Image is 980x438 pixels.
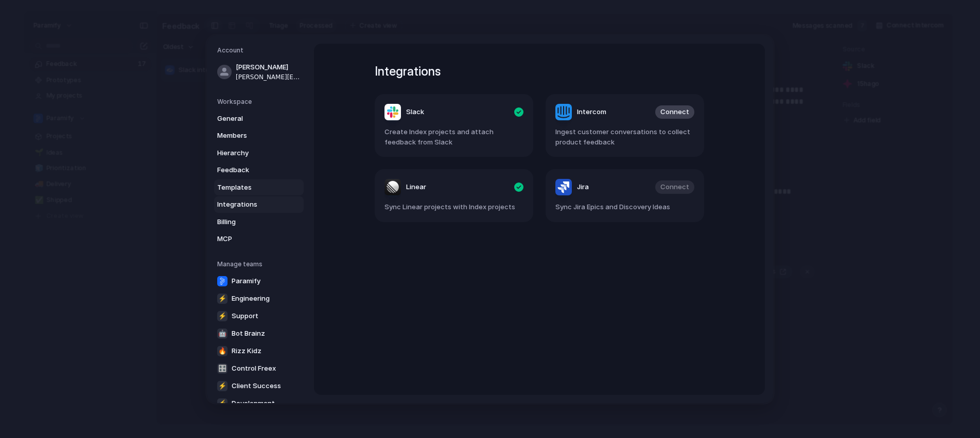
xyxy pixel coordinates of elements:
[384,202,523,212] span: Sync Linear projects with Index projects
[214,395,304,411] a: ⚡Development
[214,110,304,126] a: General
[214,272,304,289] a: Paramify
[217,311,227,321] div: ⚡
[232,380,281,391] span: Client Success
[217,259,304,268] h5: Manage teams
[232,311,258,321] span: Support
[214,213,304,230] a: Billing
[232,345,261,356] span: Rizz Kidz
[577,182,589,192] span: Jira
[577,107,606,117] span: Intercom
[555,202,694,212] span: Sync Jira Epics and Discovery Ideas
[214,377,304,394] a: ⚡Client Success
[217,46,304,55] h5: Account
[655,105,694,119] button: Connect
[214,162,304,178] a: Feedback
[217,363,227,373] div: 🎛
[217,293,227,303] div: ⚡
[217,97,304,106] h5: Workspace
[384,127,523,147] span: Create Index projects and attach feedback from Slack
[217,131,283,141] span: Members
[232,363,276,373] span: Control Freex
[236,72,302,81] span: [PERSON_NAME][EMAIL_ADDRESS][DOMAIN_NAME]
[555,127,694,147] span: Ingest customer conversations to collect product feedback
[217,113,283,123] span: General
[217,148,283,158] span: Hierarchy
[232,398,275,408] span: Development
[214,127,304,144] a: Members
[375,62,704,81] h1: Integrations
[217,328,227,338] div: 🤖
[214,179,304,195] a: Templates
[217,345,227,356] div: 🔥
[406,107,424,117] span: Slack
[214,325,304,341] a: 🤖Bot Brainz
[236,62,302,72] span: [PERSON_NAME]
[217,165,283,175] span: Feedback
[232,293,270,303] span: Engineering
[214,360,304,376] a: 🎛Control Freex
[217,199,283,210] span: Integrations
[214,307,304,324] a: ⚡Support
[217,380,227,391] div: ⚡
[214,144,304,161] a: Hierarchy
[214,290,304,306] a: ⚡Engineering
[660,107,689,117] span: Connect
[214,59,304,85] a: [PERSON_NAME][PERSON_NAME][EMAIL_ADDRESS][DOMAIN_NAME]
[217,216,283,227] span: Billing
[214,231,304,247] a: MCP
[217,182,283,192] span: Templates
[214,342,304,359] a: 🔥Rizz Kidz
[406,182,426,192] span: Linear
[232,328,265,338] span: Bot Brainz
[217,234,283,244] span: MCP
[232,276,260,286] span: Paramify
[217,398,227,408] div: ⚡
[214,196,304,213] a: Integrations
